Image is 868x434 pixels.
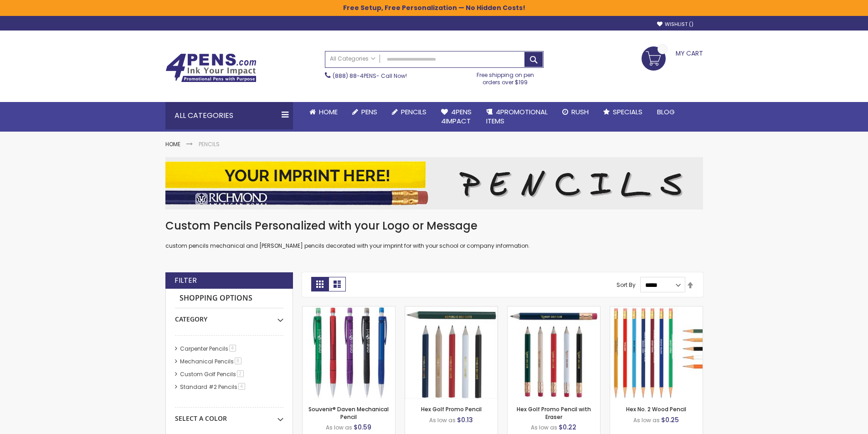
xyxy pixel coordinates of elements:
a: 4PROMOTIONALITEMS [479,102,555,132]
strong: Pencils [199,140,220,148]
span: 2 [237,370,244,377]
span: $0.25 [661,415,679,424]
img: Hex Golf Promo Pencil [405,306,498,399]
a: Souvenir® Daven Mechanical Pencil [303,306,395,314]
img: Hex Golf Promo Pencil with Eraser [508,306,600,399]
span: As low as [633,416,660,424]
strong: Shopping Options [175,289,283,308]
span: 4 [229,345,236,352]
span: $0.59 [354,423,371,432]
a: Standard #2 Pencils4 [178,383,248,391]
span: As low as [326,424,352,431]
span: As low as [429,416,456,424]
div: Select A Color [175,408,283,423]
a: All Categories [325,51,380,66]
a: Pencils [385,102,434,122]
img: Hex No. 2 Wood Pencil [610,306,703,399]
a: Blog [650,102,682,122]
a: Home [302,102,345,122]
a: Hex Golf Promo Pencil with Eraser [517,405,591,420]
span: Home [319,107,338,117]
strong: Filter [175,276,197,286]
a: 4Pens4impact [434,102,479,132]
span: 4PROMOTIONAL ITEMS [486,107,548,126]
label: Sort By [616,281,636,289]
a: Hex No. 2 Wood Pencil [626,405,686,413]
div: custom pencils mechanical and [PERSON_NAME] pencils decorated with your imprint for with your sch... [165,219,703,250]
a: Carpenter Pencils4 [178,345,239,352]
span: Specials [613,107,642,117]
strong: Grid [311,277,329,291]
a: Wishlist [657,21,693,28]
a: Rush [555,102,596,122]
span: $0.22 [559,423,576,432]
span: Blog [657,107,675,117]
a: Hex Golf Promo Pencil [421,405,482,413]
span: As low as [531,424,557,431]
a: Home [165,140,180,148]
a: Custom Golf Pencils2 [178,370,247,378]
span: - Call Now! [333,72,407,80]
a: Specials [596,102,650,122]
a: Hex Golf Promo Pencil [405,306,498,314]
a: Souvenir® Daven Mechanical Pencil [308,405,389,420]
span: $0.13 [457,415,473,424]
div: Category [175,308,283,324]
a: (888) 88-4PENS [333,72,376,80]
span: 8 [235,357,241,364]
h1: Custom Pencils Personalized with your Logo or Message [165,219,703,233]
div: Free shipping on pen orders over $199 [467,68,544,86]
span: 4Pens 4impact [441,107,472,126]
span: Pencils [401,107,426,117]
a: Pens [345,102,385,122]
img: Souvenir® Daven Mechanical Pencil [303,306,395,399]
span: Rush [571,107,589,117]
span: Pens [361,107,377,117]
span: All Categories [330,55,375,62]
img: Pencils [165,157,703,209]
img: 4Pens Custom Pens and Promotional Products [165,53,257,82]
div: All Categories [165,102,293,129]
a: Hex No. 2 Wood Pencil [610,306,703,314]
a: Hex Golf Promo Pencil with Eraser [508,306,600,314]
span: 4 [238,383,245,390]
a: Mechanical Pencils8 [178,357,245,365]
